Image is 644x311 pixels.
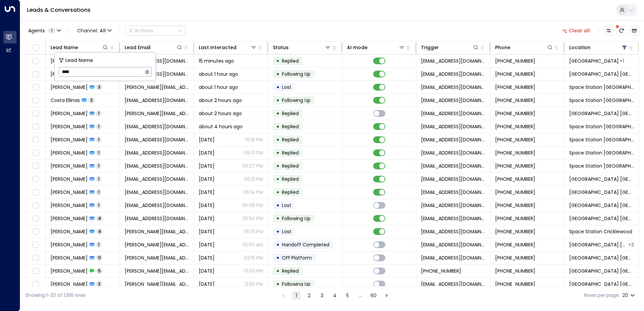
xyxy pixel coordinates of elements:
div: Last Interacted [199,43,257,51]
div: • [276,278,280,290]
span: Bessie Kitto [51,84,88,91]
span: Mark James [51,163,88,169]
p: 06:21 PM [244,176,263,182]
span: Coy Ellan [51,110,88,117]
span: Toggle select row [31,109,40,118]
span: Toggle select row [31,214,40,223]
span: Lost [282,202,291,209]
span: Aug 14, 2025 [199,254,215,261]
span: +447908600815 [495,136,535,143]
span: Space Station Kilburn [569,110,634,117]
span: Yesterday [199,189,215,196]
button: Go to page 3 [318,291,326,300]
span: Louis Duschenes [51,189,88,196]
span: leads@space-station.co.uk [421,110,485,117]
span: +447594175474 [495,228,535,235]
span: +447401405678 [495,58,535,64]
label: Rows per page: [584,292,620,299]
span: Space Station St Johns Wood [569,281,634,287]
span: +447951144403 [495,176,535,182]
span: david.winckles@gmail.com [125,228,189,235]
span: +447594175474 [421,268,461,274]
span: 1 [96,110,101,116]
span: Toggle select row [31,267,40,275]
span: melody@maset.london [125,215,189,222]
span: Toggle select row [31,136,40,144]
span: yzur2006@gmail.com [125,136,189,143]
p: 05:54 PM [242,215,263,222]
span: Yesterday [199,163,215,169]
span: Toggle select row [31,70,40,78]
span: Space Station St Johns Wood [569,254,634,261]
div: • [276,265,280,277]
p: 06:27 PM [242,163,263,169]
p: 10:16 PM [245,136,263,143]
span: Replied [282,136,299,143]
span: tinaashley@outlook.com [125,202,189,209]
span: Toggle select all [31,44,40,52]
div: Lead Email [125,43,151,51]
div: Showing 1-20 of 1,196 rows [25,292,86,299]
span: 1 [47,28,56,33]
span: Toggle select row [31,149,40,157]
div: AI mode [347,43,367,51]
span: Space Station Swiss Cottage [569,84,634,91]
div: • [276,173,280,185]
span: madhukirankannan1@gmail.com [125,123,189,130]
span: Following Up [282,97,311,104]
span: 5 [96,268,102,274]
button: Go to page 60 [369,291,378,300]
button: Customize [604,26,613,35]
p: 12:55 PM [245,281,263,287]
span: david.winckles@gmail.com [125,281,189,287]
span: There are new threads available. Refresh the grid to view the latest updates. [617,26,626,35]
span: Yesterday [199,176,215,182]
span: Toggle select row [31,57,40,65]
span: Aug 06, 2025 [199,268,215,274]
div: Lead Name [51,43,109,51]
span: +447925484523 [495,163,535,169]
div: Last Interacted [199,43,236,51]
p: 09:01 PM [244,149,263,156]
span: Off Platform [282,254,312,261]
div: Lead Email [125,43,183,51]
span: +447868673982 [495,71,535,77]
span: rahul.relekar2@gmail.com [125,71,189,77]
span: Yesterday [199,228,215,235]
span: Space Station Swiss Cottage [569,149,634,156]
span: Madhukiran Kannan [51,123,88,130]
span: about 4 hours ago [199,123,243,130]
span: markwilljames@hotmail.co.uk [125,163,189,169]
span: Toggle select row [31,123,40,131]
p: 01:00 PM [244,268,263,274]
div: • [276,213,280,224]
button: Go to page 4 [331,291,339,300]
div: Phone [495,43,553,51]
span: Lead Name [65,57,93,64]
span: Following Up [282,71,311,77]
p: 02:16 PM [244,254,263,261]
span: Space Station St Johns Wood [569,215,634,222]
span: leads@space-station.co.uk [421,84,485,91]
span: David Winckles [51,281,88,287]
span: Rahul Relekar [51,71,88,77]
span: Space Station Swiss Cottage [569,97,634,104]
span: 2 [96,281,102,287]
button: Archived Leads [630,26,639,35]
span: Channel: [74,26,114,35]
div: • [276,68,280,80]
span: Following Up [282,281,311,287]
span: David Winckles [51,228,88,235]
span: Replied [282,110,299,117]
span: heisenberg654321@outlook.com [125,58,189,64]
span: leads@space-station.co.uk [421,241,485,248]
span: Yesterday [199,149,215,156]
span: Toggle select row [31,201,40,210]
span: leads@space-station.co.uk [421,97,485,104]
span: leads@space-station.co.uk [421,58,485,64]
div: • [276,186,280,198]
button: Go to page 2 [305,291,313,300]
span: Space Station Kilburn [569,202,634,209]
span: Toggle select row [31,96,40,105]
span: Space Station Kilburn [569,71,634,77]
